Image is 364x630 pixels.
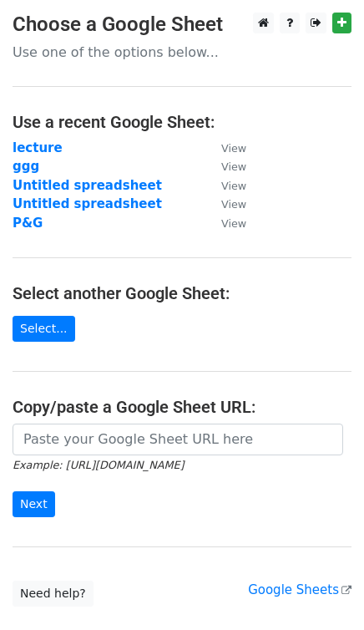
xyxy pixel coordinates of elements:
[205,216,246,231] a: View
[13,112,351,132] h4: Use a recent Google Sheet:
[13,581,94,607] a: Need help?
[248,582,351,597] a: Google Sheets
[221,198,246,211] small: View
[205,178,246,193] a: View
[205,196,246,211] a: View
[13,424,343,455] input: Paste your Google Sheet URL here
[13,491,55,517] input: Next
[13,196,162,211] a: Untitled spreadsheet
[221,217,246,230] small: View
[13,13,351,37] h3: Choose a Google Sheet
[13,216,43,231] a: P&G
[13,283,351,303] h4: Select another Google Sheet:
[205,140,246,155] a: View
[221,142,246,155] small: View
[13,397,351,417] h4: Copy/paste a Google Sheet URL:
[13,178,162,193] a: Untitled spreadsheet
[13,43,351,61] p: Use one of the options below...
[13,316,75,342] a: Select...
[205,159,246,174] a: View
[221,160,246,173] small: View
[221,180,246,192] small: View
[13,159,39,174] a: ggg
[13,140,63,155] a: lecture
[13,459,184,471] small: Example: [URL][DOMAIN_NAME]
